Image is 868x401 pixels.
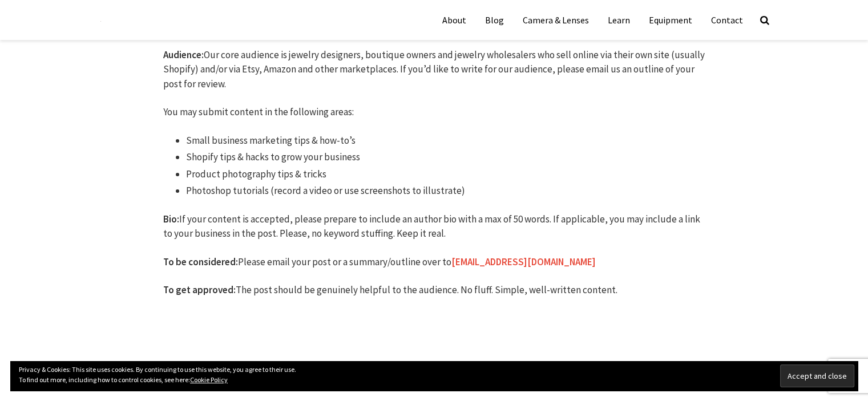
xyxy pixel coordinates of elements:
[451,256,596,269] a: [EMAIL_ADDRESS][DOMAIN_NAME]
[163,283,705,298] p: The post should be genuinely helpful to the audience. No fluff. Simple, well-written content.
[10,361,858,391] div: Privacy & Cookies: This site uses cookies. By continuing to use this website, you agree to their ...
[163,255,705,270] p: Please email your post or a summary/outline over to
[703,6,752,34] a: Contact
[186,133,705,148] li: Small business marketing tips & how-to’s
[186,167,705,182] li: Product photography tips & tricks
[599,6,639,34] a: Learn
[477,6,512,34] a: Blog
[163,48,204,61] strong: Audience:
[163,256,238,268] strong: To be considered:
[163,212,705,241] p: If your content is accepted, please prepare to include an author bio with a max of 50 words. If a...
[514,6,597,34] a: Camera & Lenses
[186,150,705,165] li: Shopify tips & hacks to grow your business
[163,105,705,120] p: You may submit content in the following areas:
[163,213,179,225] strong: Bio:
[434,6,475,34] a: About
[163,48,705,92] p: Our core audience is jewelry designers, boutique owners and jewelry wholesalers who sell online v...
[640,6,701,34] a: Equipment
[780,364,854,387] input: Accept and close
[186,184,705,199] li: Photoshop tutorials (record a video or use screenshots to illustrate)
[163,283,236,296] strong: To get approved:
[190,375,228,384] a: Cookie Policy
